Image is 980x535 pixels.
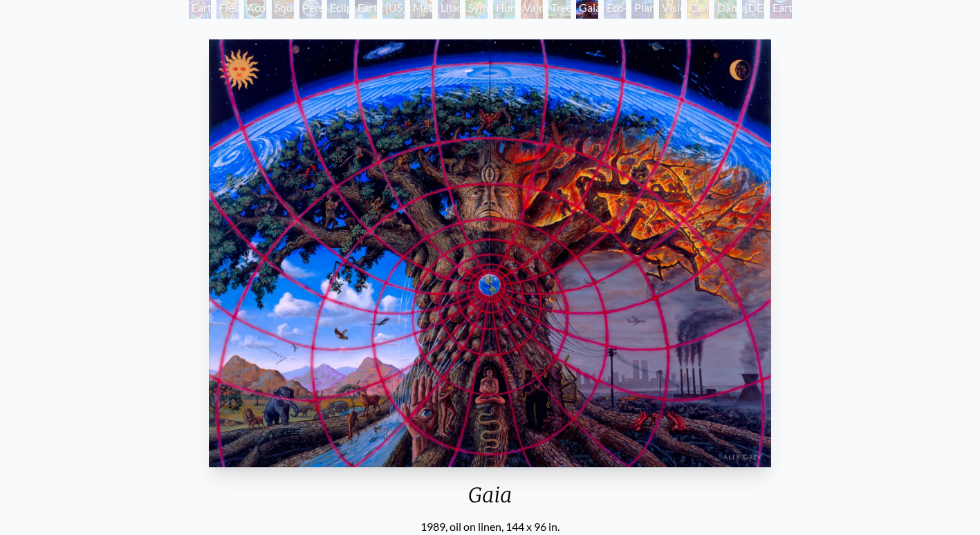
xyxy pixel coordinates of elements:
img: Gaia-1989-Alex-Grey-watermarked.jpg [209,39,771,467]
div: 1989, oil on linen, 144 x 96 in. [203,518,777,535]
div: Gaia [203,482,777,518]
